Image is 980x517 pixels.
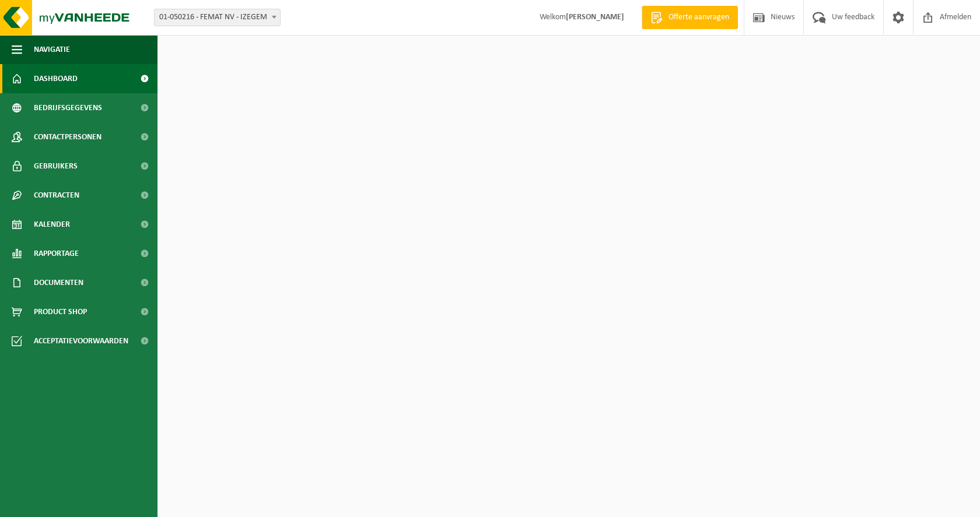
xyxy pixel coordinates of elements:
[34,326,128,356] span: Acceptatievoorwaarden
[34,93,102,122] span: Bedrijfsgegevens
[155,9,280,26] span: 01-050216 - FEMAT NV - IZEGEM
[34,152,78,181] span: Gebruikers
[642,6,738,29] a: Offerte aanvragen
[34,210,70,239] span: Kalender
[34,122,101,152] span: Contactpersonen
[154,9,281,26] span: 01-050216 - FEMAT NV - IZEGEM
[34,35,70,64] span: Navigatie
[566,13,624,22] strong: [PERSON_NAME]
[34,268,83,297] span: Documenten
[34,64,78,93] span: Dashboard
[34,297,87,326] span: Product Shop
[34,181,79,210] span: Contracten
[666,12,732,23] span: Offerte aanvragen
[34,239,79,268] span: Rapportage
